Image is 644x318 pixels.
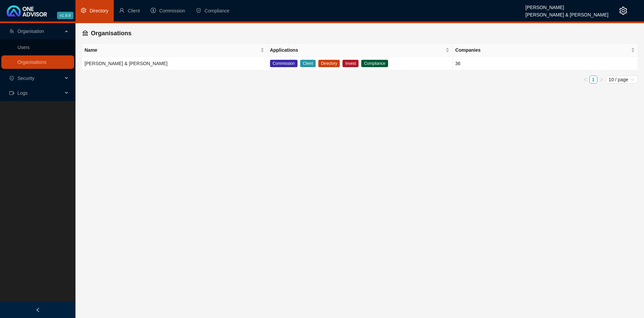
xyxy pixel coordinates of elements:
[318,60,340,67] span: Directory
[526,2,608,9] div: [PERSON_NAME]
[81,8,86,13] span: setting
[270,46,444,54] span: Applications
[267,44,453,57] th: Applications
[452,57,638,70] td: 36
[119,8,124,13] span: user
[270,60,298,67] span: Commission
[606,76,638,84] div: Page Size
[589,76,597,84] li: 1
[455,46,630,54] span: Companies
[9,76,14,81] span: safety-certificate
[57,12,73,19] span: v1.9.9
[581,76,589,84] button: left
[17,45,30,50] a: Users
[82,44,267,57] th: Name
[85,46,259,54] span: Name
[583,78,587,82] span: left
[36,308,40,312] span: left
[17,90,28,96] span: Logs
[159,8,185,13] span: Commission
[17,29,44,34] span: Organisation
[91,30,131,37] span: Organisations
[196,8,201,13] span: safety
[82,30,88,36] span: bank
[9,91,14,95] span: video-camera
[452,44,638,57] th: Companies
[9,29,14,34] span: team
[205,8,229,13] span: Compliance
[342,60,359,67] span: Invest
[7,5,47,16] img: 2df55531c6924b55f21c4cf5d4484680-logo-light.svg
[597,76,605,84] button: right
[17,59,46,65] a: Organisations
[128,8,140,13] span: Client
[597,76,605,84] li: Next Page
[151,8,156,13] span: dollar
[361,60,388,67] span: Compliance
[609,76,635,83] span: 10 / page
[300,60,316,67] span: Client
[619,7,627,15] span: setting
[590,76,597,83] a: 1
[82,57,267,70] td: [PERSON_NAME] & [PERSON_NAME]
[581,76,589,84] li: Previous Page
[17,76,35,81] span: Security
[599,78,603,82] span: right
[526,9,608,16] div: [PERSON_NAME] & [PERSON_NAME]
[90,8,108,13] span: Directory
